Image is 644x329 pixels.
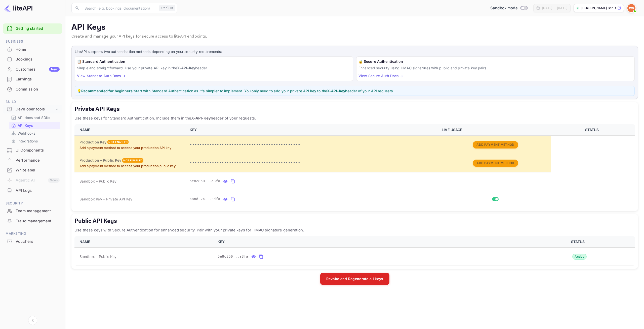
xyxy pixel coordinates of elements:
[3,65,62,74] div: CustomersNew
[3,206,62,216] div: Team management
[3,206,62,216] a: Team management
[3,105,62,114] div: Developer tools
[490,5,518,11] span: Sandbox mode
[16,106,55,112] div: Developer tools
[190,196,220,202] span: sand_24...3dfa
[358,65,632,71] p: Enhanced security using HMAC signatures with public and private key pairs.
[81,89,134,93] strong: Recommended for beginners:
[82,3,157,13] input: Search (e.g. bookings, documentation)
[74,124,187,136] th: NAME
[16,188,60,194] div: API Logs
[16,167,60,173] div: Whitelabel
[16,76,60,82] div: Earnings
[542,6,567,10] div: [DATE] — [DATE]
[9,122,60,129] div: API Keys
[473,161,518,165] a: Add Payment Method
[18,131,35,136] p: Webhooks
[3,165,62,175] div: Whitelabel
[3,54,62,64] a: Bookings
[77,65,351,71] p: Simple and straightforward. Use your private API key in the header.
[3,156,62,165] a: Performance
[16,26,60,32] a: Getting started
[3,74,62,84] a: Earnings
[18,115,50,120] p: API docs and SDKs
[473,142,518,147] a: Add Payment Method
[16,218,60,224] div: Fraud management
[122,158,143,163] div: Not enabled
[74,236,635,266] table: public api keys table
[9,114,60,121] div: API docs and SDKs
[177,66,195,70] strong: X-API-Key
[358,59,632,64] h6: 🔒 Secure Authentication
[3,186,62,196] div: API Logs
[75,49,635,54] p: LiteAPI supports two authentication methods depending on your security requirements:
[79,139,106,145] h6: Production Key
[9,130,60,137] div: Webhooks
[28,316,37,325] button: Collapse navigation
[77,88,632,94] p: 💡 Start with Standard Authentication as it's simpler to implement. You only need to add your priv...
[16,47,60,52] div: Home
[3,45,62,54] a: Home
[74,124,635,208] table: private api keys table
[3,156,62,165] div: Performance
[3,145,62,155] a: UI Components
[190,142,436,148] p: •••••••••••••••••••••••••••••••••••••••••••••
[16,67,60,72] div: Customers
[3,99,62,105] span: Build
[74,217,635,225] h5: Public API Keys
[320,273,389,285] button: Revoke and Regenerate all keys
[49,67,60,72] div: New
[71,34,638,40] p: Create and manage your API keys for secure access to liteAPI endpoints.
[79,158,121,163] h6: Production – Public Key
[74,115,635,121] p: Use these keys for Standard Authentication. Include them in the header of your requests.
[187,124,439,136] th: KEY
[358,74,403,78] a: View Secure Auth Docs →
[16,239,60,245] div: Vouchers
[11,131,58,136] a: Webhooks
[11,123,58,128] a: API Keys
[488,5,529,11] div: Switch to Production mode
[3,201,62,206] span: Security
[3,54,62,64] div: Bookings
[79,178,116,184] span: Sandbox – Public Key
[11,115,58,120] a: API docs and SDKs
[74,236,215,248] th: NAME
[79,145,184,151] p: Add a payment method to access your production API key
[3,216,62,226] a: Fraud management
[551,124,635,136] th: STATUS
[473,160,518,167] button: Add Payment Method
[3,237,62,246] a: Vouchers
[190,178,220,184] span: 5e8c850...a3fa
[16,147,60,153] div: UI Components
[4,4,32,12] img: LiteAPI logo
[74,227,635,233] p: Use these keys with Secure Authentication for enhanced security. Pair with your private keys for ...
[3,23,62,34] div: Getting started
[16,86,60,92] div: Commission
[9,137,60,145] div: Integrations
[79,197,132,201] span: Sandbox Key – Private API Key
[190,160,436,166] p: •••••••••••••••••••••••••••••••••••••••••••••
[191,116,211,121] strong: X-API-Key
[77,59,351,64] h6: 📋 Standard Authentication
[581,6,616,10] p: [PERSON_NAME]-sch-fer-tlaou.n...
[327,89,345,93] strong: X-API-Key
[218,254,248,259] span: 5e8c850...a3fa
[3,231,62,236] span: Marketing
[18,123,33,128] p: API Keys
[11,138,58,144] a: Integrations
[439,124,551,136] th: LIVE USAGE
[3,65,62,74] a: CustomersNew
[215,236,523,248] th: KEY
[16,56,60,62] div: Bookings
[18,138,38,144] p: Integrations
[16,208,60,214] div: Team management
[79,164,184,169] p: Add a payment method to access your production public key
[523,236,635,248] th: STATUS
[159,5,175,11] div: Ctrl+K
[627,4,635,12] img: Walden Schäfer
[473,141,518,148] button: Add Payment Method
[3,74,62,84] div: Earnings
